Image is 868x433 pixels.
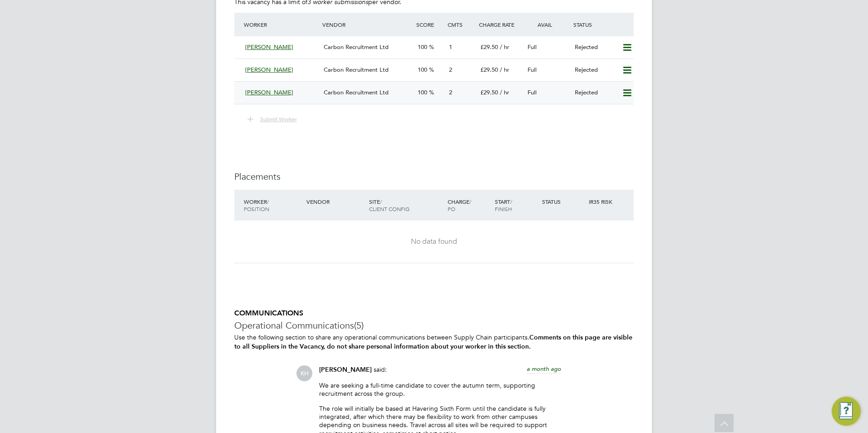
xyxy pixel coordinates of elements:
button: Engage Resource Center [832,397,861,426]
span: 2 [449,89,452,96]
div: Rejected [571,63,618,78]
div: Status [571,16,634,33]
div: Avail [524,16,571,33]
span: / hr [500,89,509,96]
p: Use the following section to share any operational communications between Supply Chain participants. [234,333,634,350]
span: a month ago [527,365,561,373]
span: Carbon Recruitment Ltd [324,89,389,96]
span: / Client Config [369,198,409,212]
span: / PO [448,198,471,212]
span: (5) [354,320,364,331]
span: Carbon Recruitment Ltd [324,43,389,51]
span: / hr [500,43,509,51]
span: / hr [500,66,509,74]
span: Full [528,89,537,96]
span: / Position [244,198,269,212]
span: KH [296,365,312,381]
span: [PERSON_NAME] [245,66,293,74]
span: [PERSON_NAME] [245,89,293,96]
div: Charge Rate [477,16,524,33]
div: Rejected [571,40,618,55]
span: Submit Worker [260,115,297,123]
b: Comments on this page are visible to all Suppliers in the Vacancy, do not share personal informat... [234,334,632,350]
div: Worker [242,193,304,217]
span: 100 [418,43,427,51]
span: Carbon Recruitment Ltd [324,66,389,74]
span: 2 [449,66,452,74]
span: [PERSON_NAME] [245,43,293,51]
span: £29.50 [480,89,498,96]
span: 100 [418,89,427,96]
div: Start [493,193,540,217]
div: Score [414,16,445,33]
div: Worker [242,16,320,33]
div: Rejected [571,85,618,100]
span: said: [374,365,387,374]
span: £29.50 [480,43,498,51]
div: Vendor [320,16,414,33]
div: Status [540,193,587,210]
div: Charge [445,193,493,217]
span: 100 [418,66,427,74]
button: Submit Worker [241,113,304,125]
h3: Placements [234,171,634,182]
span: Full [528,66,537,74]
h5: COMMUNICATIONS [234,309,634,318]
div: IR35 Risk [587,193,618,210]
span: Full [528,43,537,51]
div: Vendor [304,193,367,210]
span: 1 [449,43,452,51]
div: Cmts [445,16,477,33]
div: Site [367,193,445,217]
span: / Finish [495,198,512,212]
h3: Operational Communications [234,320,634,331]
p: We are seeking a full-time candidate to cover the autumn term, supporting recruitment across the ... [319,381,561,398]
div: No data found [243,237,625,246]
span: £29.50 [480,66,498,74]
span: [PERSON_NAME] [319,366,372,374]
